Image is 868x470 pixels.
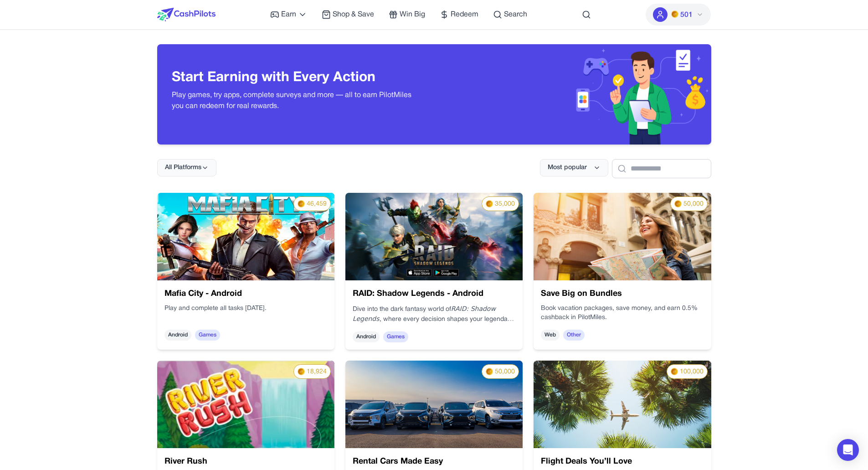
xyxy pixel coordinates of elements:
[534,193,711,280] img: 9cf9a345-9f12-4220-a22e-5522d5a13454.png
[157,361,334,448] img: cd3c5e61-d88c-4c75-8e93-19b3db76cddd.webp
[486,368,493,375] img: PMs
[837,439,859,461] div: Open Intercom Messenger
[164,455,327,468] h3: River Rush
[541,304,704,322] p: Book vacation packages, save money, and earn 0.5% cashback in PilotMiles.
[307,200,327,209] span: 46,459
[541,330,560,341] span: Web
[353,305,496,322] em: RAID: Shadow Legends
[493,9,527,20] a: Search
[298,368,305,375] img: PMs
[440,9,478,20] a: Redeem
[353,304,515,324] p: Dive into the dark fantasy world of , where every decision shapes your legendary journey.
[671,10,678,18] img: PMs
[165,163,201,172] span: All Platforms
[345,193,523,280] img: nRLw6yM7nDBu.webp
[674,200,682,207] img: PMs
[680,367,704,377] span: 100,000
[195,330,220,341] span: Games
[563,330,585,341] span: Other
[157,193,334,280] img: 458eefe5-aead-4420-8b58-6e94704f1244.jpg
[172,70,420,86] h3: Start Earning with Every Action
[646,4,711,26] button: PMs501
[671,368,678,375] img: PMs
[683,200,704,209] span: 50,000
[322,9,374,20] a: Shop & Save
[164,288,327,300] h3: Mafia City - Android
[353,331,380,342] span: Android
[270,9,307,20] a: Earn
[389,9,425,20] a: Win Big
[540,159,608,176] button: Most popular
[680,10,693,21] span: 501
[164,304,327,322] div: Play and complete all tasks [DATE].
[353,455,515,468] h3: Rental Cars Made Easy
[307,367,327,377] span: 18,924
[504,9,527,20] span: Search
[495,200,515,209] span: 35,000
[298,200,305,207] img: PMs
[157,159,216,176] button: All Platforms
[400,9,425,20] span: Win Big
[157,8,216,21] img: CashPilots Logo
[495,367,515,377] span: 50,000
[434,44,711,145] img: Header decoration
[451,9,478,20] span: Redeem
[164,330,191,341] span: Android
[172,90,420,112] p: Play games, try apps, complete surveys and more — all to earn PilotMiles you can redeem for real ...
[548,163,587,172] span: Most popular
[345,361,523,448] img: 46a948e1-1099-4da5-887a-e68427f4d198.png
[281,9,296,20] span: Earn
[383,331,408,342] span: Games
[534,361,711,448] img: 70540f4e-f303-4cfa-b7aa-abd24360173a.png
[486,200,493,207] img: PMs
[541,288,704,300] h3: Save Big on Bundles
[333,9,374,20] span: Shop & Save
[353,288,515,300] h3: RAID: Shadow Legends - Android
[541,455,704,468] h3: Flight Deals You’ll Love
